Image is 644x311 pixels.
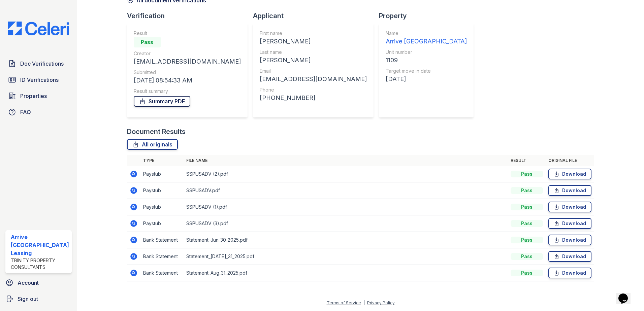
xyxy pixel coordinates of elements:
[20,76,59,84] span: ID Verifications
[127,139,178,150] a: All originals
[548,185,591,196] a: Download
[140,199,184,215] td: Paystub
[134,57,241,66] div: [EMAIL_ADDRESS][DOMAIN_NAME]
[386,49,467,56] div: Unit number
[134,50,241,57] div: Creator
[134,37,161,47] div: Pass
[379,11,479,21] div: Property
[134,30,241,37] div: Result
[260,37,367,46] div: [PERSON_NAME]
[548,202,591,212] a: Download
[260,68,367,74] div: Email
[20,92,47,100] span: Properties
[260,93,367,103] div: [PHONE_NUMBER]
[184,248,508,265] td: Statement_[DATE]_31_2025.pdf
[548,235,591,245] a: Download
[134,76,241,85] div: [DATE] 08:54:33 AM
[548,268,591,278] a: Download
[184,215,508,232] td: SSPUSADV (3).pdf
[511,187,543,194] div: Pass
[140,248,184,265] td: Bank Statement
[184,182,508,199] td: SSPUSADV.pdf
[140,182,184,199] td: Paystub
[140,232,184,248] td: Bank Statement
[386,68,467,74] div: Target move in date
[3,276,74,289] a: Account
[386,56,467,65] div: 1109
[5,73,72,87] a: ID Verifications
[511,171,543,177] div: Pass
[548,169,591,179] a: Download
[386,74,467,84] div: [DATE]
[140,265,184,281] td: Bank Statement
[511,270,543,276] div: Pass
[260,30,367,37] div: First name
[260,74,367,84] div: [EMAIL_ADDRESS][DOMAIN_NAME]
[184,155,508,166] th: File name
[260,56,367,65] div: [PERSON_NAME]
[616,284,637,304] iframe: chat widget
[511,204,543,210] div: Pass
[508,155,546,166] th: Result
[548,218,591,229] a: Download
[3,22,74,35] img: CE_Logo_Blue-a8612792a0a2168367f1c8372b55b34899dd931a85d93a1a3d3e32e68fde9ad4.png
[134,96,190,107] a: Summary PDF
[11,233,69,257] div: Arrive [GEOGRAPHIC_DATA] Leasing
[134,69,241,76] div: Submitted
[363,300,365,305] div: |
[127,127,186,136] div: Document Results
[20,108,31,116] span: FAQ
[253,11,379,21] div: Applicant
[546,155,594,166] th: Original file
[548,251,591,262] a: Download
[260,49,367,56] div: Last name
[386,30,467,46] a: Name Arrive [GEOGRAPHIC_DATA]
[18,295,38,303] span: Sign out
[184,199,508,215] td: SSPUSADV (1).pdf
[367,300,395,305] a: Privacy Policy
[5,57,72,70] a: Doc Verifications
[386,30,467,37] div: Name
[140,215,184,232] td: Paystub
[3,292,74,306] a: Sign out
[260,87,367,93] div: Phone
[20,60,64,68] span: Doc Verifications
[18,279,39,287] span: Account
[5,89,72,103] a: Properties
[184,166,508,182] td: SSPUSADV (2).pdf
[11,257,69,271] div: Trinity Property Consultants
[386,37,467,46] div: Arrive [GEOGRAPHIC_DATA]
[127,11,253,21] div: Verification
[140,166,184,182] td: Paystub
[327,300,361,305] a: Terms of Service
[184,265,508,281] td: Statement_Aug_31_2025.pdf
[134,88,241,95] div: Result summary
[5,105,72,119] a: FAQ
[140,155,184,166] th: Type
[511,220,543,227] div: Pass
[511,253,543,260] div: Pass
[184,232,508,248] td: Statement_Jun_30_2025.pdf
[511,237,543,243] div: Pass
